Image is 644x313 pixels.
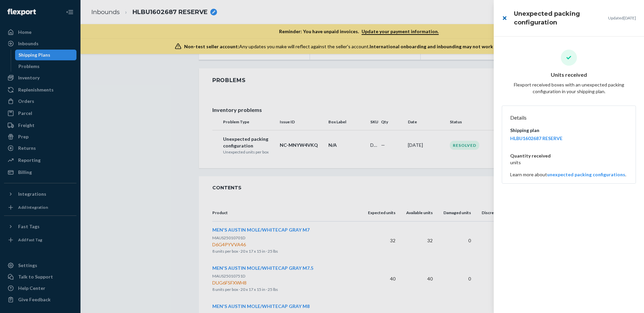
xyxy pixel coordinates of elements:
button: unexpected packing configurations [547,171,625,178]
p: units [510,152,628,166]
button: close [498,11,511,25]
a: HLBU1602687 RESERVE [510,135,562,141]
h3: Unexpected packing configuration [514,9,608,27]
span: Chat [16,5,30,11]
strong: Quantity received [510,153,551,159]
p: Learn more about . [510,171,628,178]
dt: Shipping plan [510,127,628,134]
p: Flexport received boxes with an unexpected packing configuration in your shipping plan. [502,81,636,95]
p: Units received [551,71,587,79]
p: Updated [DATE] [608,15,636,21]
span: Details [510,114,628,122]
